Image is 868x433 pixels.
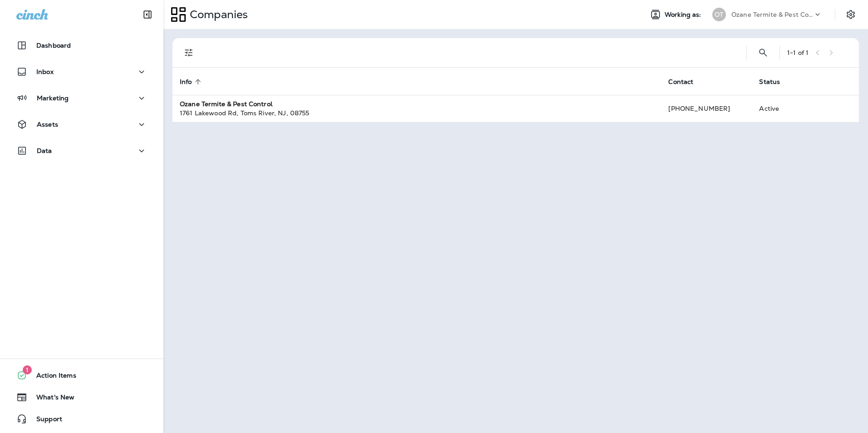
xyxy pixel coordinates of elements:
[180,78,192,86] span: Info
[37,121,58,128] p: Assets
[135,5,160,24] button: Collapse Sidebar
[36,68,54,75] p: Inbox
[759,78,792,86] span: Status
[712,8,726,21] div: OT
[36,42,71,49] p: Dashboard
[180,108,654,118] div: 1761 Lakewood Rd , Toms River , NJ , 08755
[668,78,705,86] span: Contact
[752,95,810,122] td: Active
[180,100,272,108] strong: Ozane Termite & Pest Control
[37,147,52,154] p: Data
[9,63,154,81] button: Inbox
[731,11,813,18] p: Ozane Termite & Pest Control
[665,11,703,19] span: Working as:
[843,6,859,23] button: Settings
[27,394,74,404] span: What's New
[759,78,780,86] span: Status
[9,410,154,428] button: Support
[23,365,32,374] span: 1
[9,388,154,406] button: What's New
[9,142,154,160] button: Data
[9,115,154,133] button: Assets
[180,78,204,86] span: Info
[186,8,248,21] p: Companies
[27,372,76,383] span: Action Items
[9,366,154,384] button: 1Action Items
[180,44,198,62] button: Filters
[754,44,772,62] button: Search Companies
[9,36,154,54] button: Dashboard
[27,415,62,426] span: Support
[661,95,752,122] td: [PHONE_NUMBER]
[9,89,154,107] button: Marketing
[787,49,809,56] div: 1 - 1 of 1
[37,94,69,102] p: Marketing
[668,78,693,86] span: Contact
